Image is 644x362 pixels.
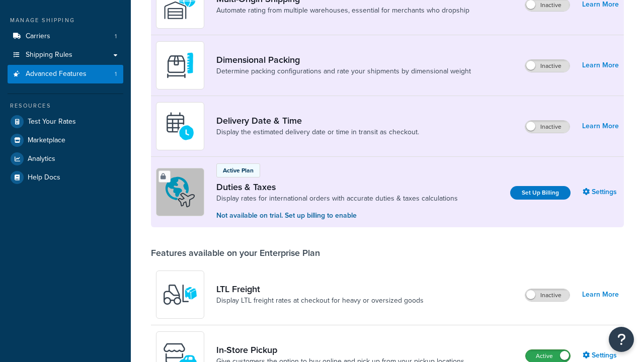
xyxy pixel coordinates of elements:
[582,58,619,72] a: Learn More
[115,32,117,41] span: 1
[28,136,65,145] span: Marketplace
[583,185,619,199] a: Settings
[8,65,123,83] li: Advanced Features
[526,350,570,362] label: Active
[216,54,471,65] a: Dimensional Packing
[26,51,72,59] span: Shipping Rules
[609,327,634,352] button: Open Resource Center
[216,194,458,204] a: Display rates for international orders with accurate duties & taxes calculations
[8,113,123,131] a: Test Your Rates
[26,70,87,78] span: Advanced Features
[525,60,570,72] label: Inactive
[8,27,123,46] li: Carriers
[28,155,55,163] span: Analytics
[115,70,117,78] span: 1
[582,288,619,302] a: Learn More
[525,121,570,133] label: Inactive
[216,284,424,295] a: LTL Freight
[28,118,76,126] span: Test Your Rates
[510,186,571,200] a: Set Up Billing
[8,65,123,83] a: Advanced Features1
[26,32,50,41] span: Carriers
[8,27,123,46] a: Carriers1
[8,131,123,149] a: Marketplace
[8,102,123,110] div: Resources
[163,109,198,144] img: gfkeb5ejjkALwAAAABJRU5ErkJggg==
[216,115,419,126] a: Delivery Date & Time
[525,289,570,301] label: Inactive
[216,127,419,137] a: Display the estimated delivery date or time in transit as checkout.
[8,46,123,64] a: Shipping Rules
[8,150,123,168] a: Analytics
[151,247,320,258] div: Features available on your Enterprise Plan
[216,6,469,16] a: Automate rating from multiple warehouses, essential for merchants who dropship
[216,66,471,76] a: Determine packing configurations and rate your shipments by dimensional weight
[582,119,619,133] a: Learn More
[223,166,254,175] p: Active Plan
[8,16,123,25] div: Manage Shipping
[216,344,464,355] a: In-Store Pickup
[216,210,458,221] p: Not available on trial. Set up billing to enable
[8,168,123,187] a: Help Docs
[216,296,424,306] a: Display LTL freight rates at checkout for heavy or oversized goods
[28,173,60,182] span: Help Docs
[216,182,458,193] a: Duties & Taxes
[163,277,198,312] img: y79ZsPf0fXUFUhFXDzUgf+ktZg5F2+ohG75+v3d2s1D9TjoU8PiyCIluIjV41seZevKCRuEjTPPOKHJsQcmKCXGdfprl3L4q7...
[163,48,198,83] img: DTVBYsAAAAAASUVORK5CYII=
